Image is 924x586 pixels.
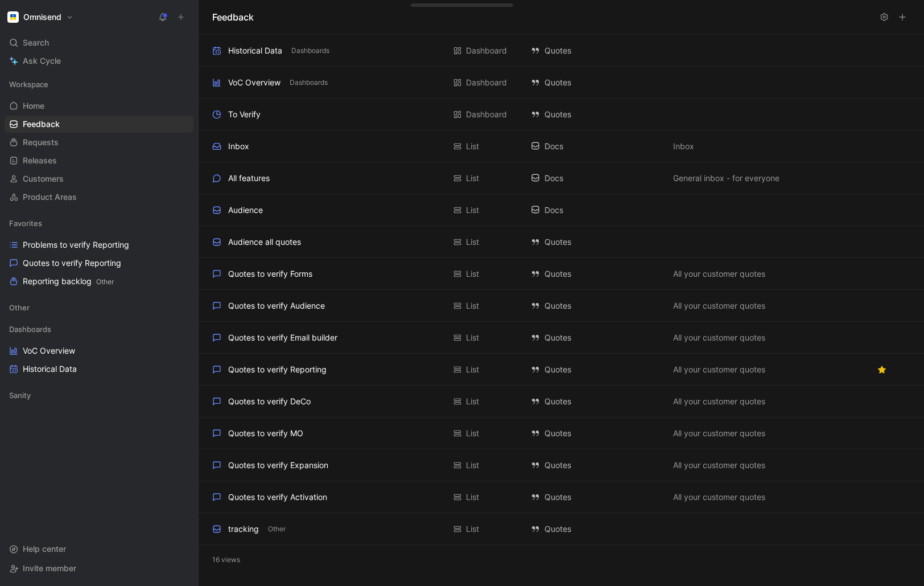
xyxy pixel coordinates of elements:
[531,363,662,376] div: Quotes
[5,540,193,558] div: Help center
[228,458,328,472] div: Quotes to verify Expansion
[466,522,479,536] div: List
[228,331,337,345] div: Quotes to verify Email builder
[287,77,330,88] button: Dashboards
[23,100,44,112] span: Home
[289,46,332,56] button: Dashboards
[199,354,924,386] div: Quotes to verify ReportingList QuotesAll your customer quotesView actions
[531,44,662,58] div: Quotes
[228,427,303,440] div: Quotes to verify MO
[5,387,193,407] div: Sanity
[5,116,193,133] a: Feedback
[9,390,31,401] span: Sanity
[23,155,57,166] span: Releases
[199,545,924,575] div: 16 views
[228,395,311,408] div: Quotes to verify DeCo
[228,490,327,504] div: Quotes to verify Activation
[7,11,19,23] img: Omnisend
[23,257,121,269] span: Quotes to verify Reporting
[671,267,768,281] button: All your customer quotes
[23,276,114,288] span: Reporting backlog
[199,322,924,354] div: Quotes to verify Email builderList QuotesAll your customer quotesView actions
[199,99,924,130] div: To VerifyDashboard QuotesView actions
[199,290,924,322] div: Quotes to verify AudienceList QuotesAll your customer quotesView actions
[9,323,51,335] span: Dashboards
[199,386,924,417] div: Quotes to verify DeCoList QuotesAll your customer quotesView actions
[5,215,193,232] div: Favorites
[671,395,768,408] button: All your customer quotes
[466,395,479,408] div: List
[199,226,924,258] div: Audience all quotesList QuotesView actions
[5,321,193,378] div: DashboardsVoC OverviewHistorical Data
[673,427,765,440] span: All your customer quotes
[5,560,193,577] div: Invite member
[531,267,662,281] div: Quotes
[466,108,507,121] div: Dashboard
[673,267,765,281] span: All your customer quotes
[673,363,765,376] span: All your customer quotes
[199,162,924,194] div: All featuresList DocsGeneral inbox - for everyoneView actions
[531,108,662,121] div: Quotes
[531,427,662,440] div: Quotes
[9,302,30,313] span: Other
[466,44,507,58] div: Dashboard
[5,299,193,316] div: Other
[466,427,479,440] div: List
[531,76,662,89] div: Quotes
[671,171,782,185] button: General inbox - for everyone
[671,140,696,153] button: Inbox
[531,458,662,472] div: Quotes
[291,45,329,56] span: Dashboards
[671,299,768,313] button: All your customer quotes
[199,417,924,449] div: Quotes to verify MOList QuotesAll your customer quotesView actions
[671,363,768,376] button: All your customer quotes
[5,76,193,93] div: Workspace
[199,67,924,99] div: VoC OverviewDashboardsDashboard QuotesView actions
[5,9,76,25] button: OmnisendOmnisend
[228,203,263,217] div: Audience
[466,299,479,313] div: List
[673,171,779,185] span: General inbox - for everyone
[199,481,924,513] div: Quotes to verify ActivationList QuotesAll your customer quotesView actions
[5,321,193,338] div: Dashboards
[23,173,64,185] span: Customers
[466,140,479,153] div: List
[5,360,193,378] a: Historical Data
[466,458,479,472] div: List
[228,235,301,249] div: Audience all quotes
[9,218,42,229] span: Favorites
[5,52,193,69] a: Ask Cycle
[290,77,328,88] span: Dashboards
[673,490,765,504] span: All your customer quotes
[531,203,662,217] div: Docs
[228,44,282,58] div: Historical Data
[228,171,270,185] div: All features
[466,363,479,376] div: List
[466,490,479,504] div: List
[673,140,694,153] span: Inbox
[5,236,193,253] a: Problems to verify Reporting
[673,458,765,472] span: All your customer quotes
[466,267,479,281] div: List
[23,363,77,375] span: Historical Data
[671,458,768,472] button: All your customer quotes
[5,273,193,290] a: Reporting backlogOther
[23,191,77,203] span: Product Areas
[5,299,193,319] div: Other
[23,544,66,554] span: Help center
[531,235,662,249] div: Quotes
[228,363,327,376] div: Quotes to verify Reporting
[199,194,924,226] div: AudienceList DocsView actions
[5,188,193,206] a: Product Areas
[531,299,662,313] div: Quotes
[5,255,193,272] a: Quotes to verify Reporting
[23,36,49,50] span: Search
[228,140,249,153] div: Inbox
[199,258,924,290] div: Quotes to verify FormsList QuotesAll your customer quotesView actions
[5,134,193,151] a: Requests
[199,130,924,162] div: InboxList DocsInboxView actions
[23,12,61,22] h1: Omnisend
[531,171,662,185] div: Docs
[531,140,662,153] div: Docs
[673,331,765,345] span: All your customer quotes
